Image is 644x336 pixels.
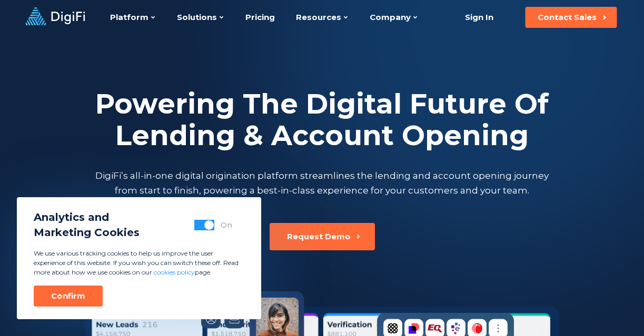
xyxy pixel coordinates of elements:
[525,7,617,28] button: Contact Sales
[93,168,551,198] p: DigiFi’s all-in-one digital origination platform streamlines the lending and account opening jour...
[34,286,103,307] button: Confirm
[34,210,140,225] span: Analytics and
[452,7,506,28] a: Sign In
[221,220,232,230] div: On
[538,12,597,23] div: Contact Sales
[34,225,140,240] span: Marketing Cookies
[287,231,351,242] div: Request Demo
[93,88,551,151] h2: Powering The Digital Future Of Lending & Account Opening
[154,268,195,276] a: cookies policy
[34,249,244,277] p: We use various tracking cookies to help us improve the user experience of this website. If you wi...
[270,223,375,250] button: Request Demo
[51,291,85,301] div: Confirm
